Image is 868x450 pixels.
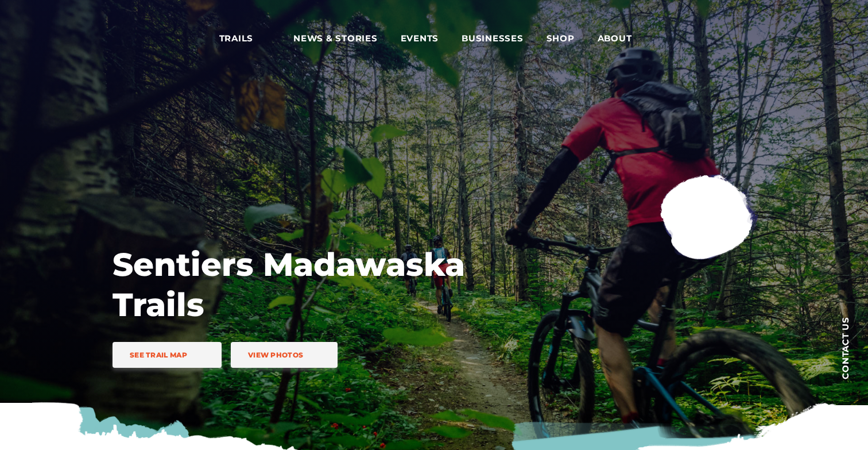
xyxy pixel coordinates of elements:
a: See Trail Map trail icon [113,342,222,368]
span: News & Stories [293,33,378,44]
span: About [598,33,649,44]
a: Contact us [822,299,868,397]
span: Shop [547,33,575,44]
span: View Photos [248,351,303,359]
span: Contact us [841,317,850,379]
span: Businesses [462,33,524,44]
span: Trails [219,33,271,44]
h1: Sentiers Madawaska Trails [113,244,480,325]
span: See Trail Map [130,351,187,359]
span: Events [401,33,439,44]
a: View Photos trail icon [231,342,338,368]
